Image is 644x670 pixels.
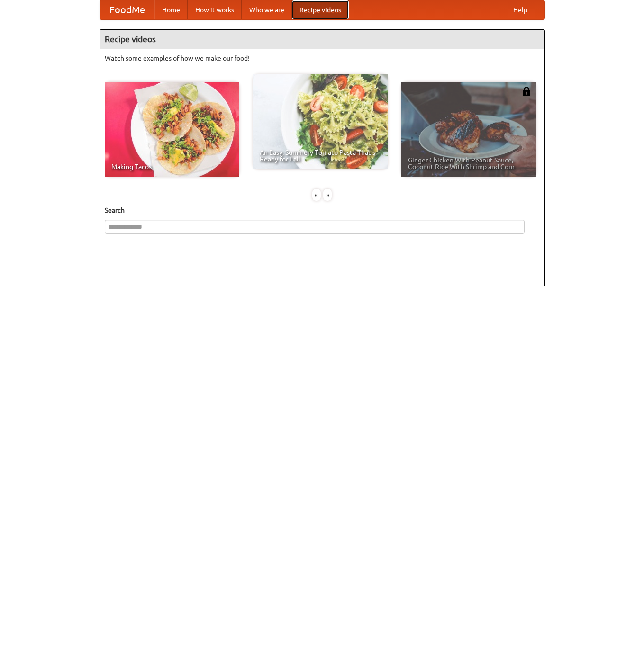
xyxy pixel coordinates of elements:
a: FoodMe [100,0,154,19]
a: Who we are [242,0,292,19]
img: 483408.png [522,87,531,96]
a: An Easy, Summery Tomato Pasta That's Ready for Fall [253,74,388,169]
a: Help [506,0,535,19]
a: How it works [188,0,242,19]
h5: Search [105,205,540,215]
h4: Recipe videos [100,30,544,49]
p: Watch some examples of how we make our food! [105,54,540,63]
div: « [312,189,321,201]
a: Making Tacos [105,82,239,177]
a: Recipe videos [292,0,349,19]
span: An Easy, Summery Tomato Pasta That's Ready for Fall [260,149,381,162]
a: Home [154,0,188,19]
span: Making Tacos [111,163,233,170]
div: » [323,189,332,201]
